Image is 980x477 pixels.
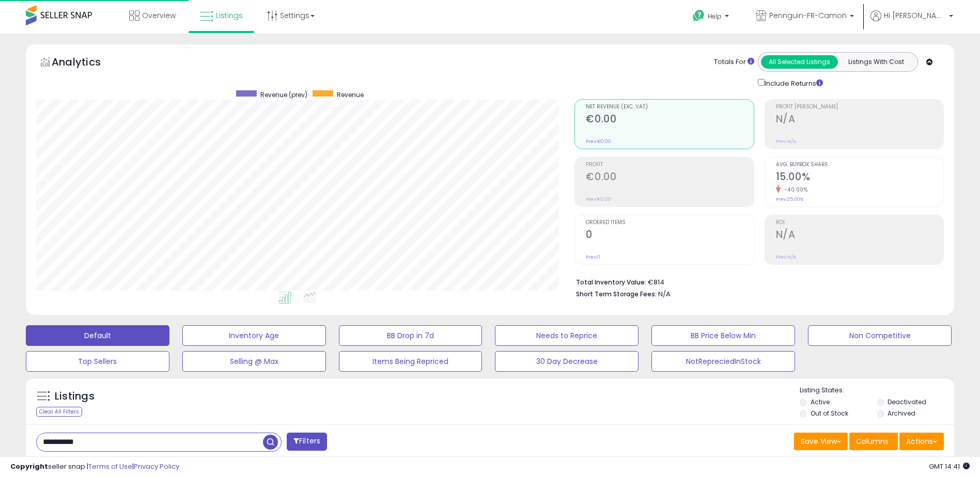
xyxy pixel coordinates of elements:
[794,433,848,450] button: Save View
[750,77,835,89] div: Include Returns
[576,290,657,298] b: Short Term Storage Fees:
[586,162,753,168] span: Profit
[692,9,705,22] i: Get Help
[576,275,936,288] li: €814
[339,351,483,372] button: Items Being Repriced
[586,171,753,185] h2: €0.00
[856,436,889,447] span: Columns
[776,254,796,260] small: Prev: N/A
[776,229,943,243] h2: N/A
[586,220,753,226] span: Ordered Items
[495,351,639,372] button: 30 Day Decrease
[849,433,898,450] button: Columns
[182,325,326,346] button: Inventory Age
[651,351,795,372] button: NotRepreciedInStock
[586,113,753,127] h2: €0.00
[708,12,722,21] span: Help
[586,196,611,202] small: Prev: €0.00
[776,220,943,226] span: ROI
[216,10,243,21] span: Listings
[26,325,169,346] button: Default
[586,229,753,243] h2: 0
[576,278,646,287] b: Total Inventory Value:
[26,351,169,372] button: Top Sellers
[495,325,639,346] button: Needs to Reprice
[339,325,483,346] button: BB Drop in 7d
[88,462,132,471] a: Terms of Use
[10,462,48,471] strong: Copyright
[870,10,953,34] a: Hi [PERSON_NAME]
[837,55,914,69] button: Listings With Cost
[658,289,671,299] span: N/A
[586,254,600,260] small: Prev: 0
[586,104,753,110] span: Net Revenue (Exc. VAT)
[287,433,327,451] button: Filters
[52,55,121,72] h5: Analytics
[776,162,943,168] span: Avg. Buybox Share
[808,325,952,346] button: Non Competitive
[182,351,326,372] button: Selling @ Max
[800,386,954,395] p: Listing States:
[776,138,796,145] small: Prev: N/A
[769,10,847,21] span: Pennguin-FR-Camon
[260,90,307,99] span: Revenue (prev)
[685,2,739,34] a: Help
[142,10,176,21] span: Overview
[899,433,944,450] button: Actions
[776,104,943,110] span: Profit [PERSON_NAME]
[888,409,915,418] label: Archived
[761,55,838,69] button: All Selected Listings
[884,10,946,21] span: Hi [PERSON_NAME]
[36,407,82,417] div: Clear All Filters
[714,57,754,67] div: Totals For
[929,462,970,471] span: 2025-08-11 14:41 GMT
[888,397,926,406] label: Deactivated
[10,462,179,472] div: seller snap | |
[811,409,848,418] label: Out of Stock
[776,196,803,202] small: Prev: 25.00%
[811,397,830,406] label: Active
[55,389,95,404] h5: Listings
[781,186,808,194] small: -40.00%
[776,113,943,127] h2: N/A
[337,90,364,99] span: Revenue
[134,462,179,471] a: Privacy Policy
[651,325,795,346] button: BB Price Below Min
[776,171,943,185] h2: 15.00%
[586,138,611,145] small: Prev: €0.00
